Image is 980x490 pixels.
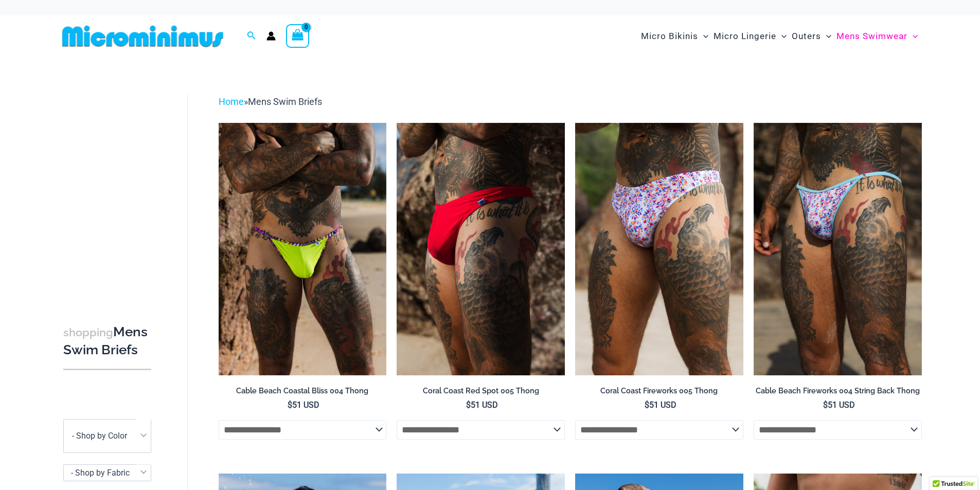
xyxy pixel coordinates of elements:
img: Coral Coast Fireworks 005 Thong 01 [575,123,743,375]
span: $ [645,400,649,410]
span: shopping [63,326,113,339]
span: - Shop by Fabric [64,465,151,481]
span: Menu Toggle [776,23,787,49]
a: Micro LingerieMenu ToggleMenu Toggle [711,21,789,52]
span: Menu Toggle [698,23,708,49]
bdi: 51 USD [823,400,855,410]
a: Cable Beach Fireworks 004 String Back Thong [754,386,922,400]
span: - Shop by Color [72,431,127,441]
h2: Cable Beach Fireworks 004 String Back Thong [754,386,922,396]
a: Search icon link [247,30,256,43]
a: Mens SwimwearMenu ToggleMenu Toggle [834,21,920,52]
h2: Coral Coast Fireworks 005 Thong [575,386,743,396]
span: » [219,96,322,107]
a: Coral Coast Red Spot 005 Thong 11Coral Coast Red Spot 005 Thong 12Coral Coast Red Spot 005 Thong 12 [397,123,565,375]
span: - Shop by Fabric [63,464,151,481]
a: Coral Coast Fireworks 005 Thong 01Coral Coast Fireworks 005 Thong 02Coral Coast Fireworks 005 Tho... [575,123,743,375]
span: - Shop by Color [63,419,151,453]
a: Coral Coast Red Spot 005 Thong [397,386,565,400]
bdi: 51 USD [466,400,498,410]
a: Coral Coast Fireworks 005 Thong [575,386,743,400]
span: - Shop by Fabric [71,468,130,478]
img: Cable Beach Fireworks 004 String Back Thong 06 [754,123,922,375]
span: Mens Swim Briefs [248,96,322,107]
span: $ [288,400,292,410]
a: Account icon link [266,31,276,41]
a: OutersMenu ToggleMenu Toggle [789,21,834,52]
span: Mens Swimwear [836,23,907,49]
a: Home [219,96,244,107]
bdi: 51 USD [645,400,676,410]
span: Menu Toggle [907,23,918,49]
bdi: 51 USD [288,400,319,410]
span: $ [823,400,828,410]
img: MM SHOP LOGO FLAT [58,25,227,48]
h2: Coral Coast Red Spot 005 Thong [397,386,565,396]
a: Cable Beach Coastal Bliss 004 Thong [219,386,387,400]
nav: Site Navigation [637,19,922,53]
a: Micro BikinisMenu ToggleMenu Toggle [638,21,711,52]
img: Coral Coast Red Spot 005 Thong 11 [397,123,565,375]
a: View Shopping Cart, empty [286,24,310,48]
span: - Shop by Color [64,420,151,452]
a: Cable Beach Coastal Bliss 004 Thong 04Cable Beach Coastal Bliss 004 Thong 05Cable Beach Coastal B... [219,123,387,375]
span: Menu Toggle [821,23,831,49]
a: Cable Beach Fireworks 004 String Back Thong 06Cable Beach Fireworks 004 String Back Thong 07Cable... [754,123,922,375]
span: Outers [792,23,821,49]
span: Micro Lingerie [714,23,776,49]
img: Cable Beach Coastal Bliss 004 Thong 04 [219,123,387,375]
iframe: TrustedSite Certified [63,86,156,292]
span: $ [466,400,471,410]
h2: Cable Beach Coastal Bliss 004 Thong [219,386,387,396]
h3: Mens Swim Briefs [63,323,151,359]
span: Micro Bikinis [641,23,698,49]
